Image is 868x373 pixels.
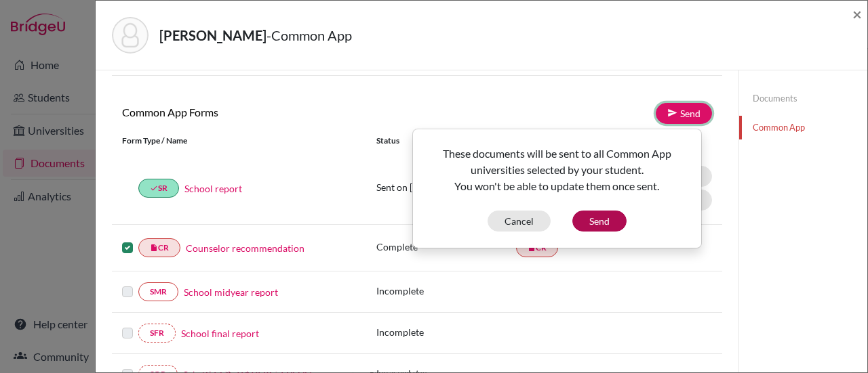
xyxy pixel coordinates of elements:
[376,180,516,194] p: Sent on [DATE]
[186,241,304,255] a: Counselor recommendation
[656,103,712,124] a: Send
[159,27,267,43] strong: [PERSON_NAME]
[852,6,862,22] button: Close
[184,181,242,196] a: School report
[138,282,178,301] a: SMR
[739,87,867,110] a: Documents
[412,129,702,248] div: Send
[138,179,179,198] a: doneSR
[376,325,516,339] p: Incomplete
[138,324,176,343] a: SFR
[267,27,352,43] span: - Common App
[138,238,180,257] a: insert_drive_fileCR
[150,244,158,252] i: insert_drive_file
[424,146,690,194] p: These documents will be sent to all Common App universities selected by your student. You won't b...
[184,285,278,299] a: School midyear report
[376,240,516,254] p: Complete
[572,211,627,232] button: Send
[150,184,158,192] i: done
[488,211,551,232] button: Cancel
[376,135,516,147] div: Status
[112,135,366,147] div: Form Type / Name
[852,4,862,24] span: ×
[181,326,259,341] a: School final report
[739,116,867,139] a: Common App
[376,284,516,298] p: Incomplete
[112,106,417,118] h6: Common App Forms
